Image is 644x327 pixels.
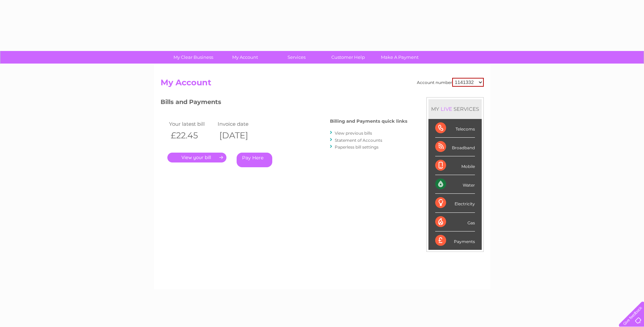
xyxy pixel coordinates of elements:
div: Payments [435,231,475,250]
h3: Bills and Payments [161,97,407,109]
a: My Clear Business [165,51,221,64]
div: LIVE [439,106,454,112]
a: Customer Help [320,51,376,64]
a: Statement of Accounts [335,138,382,143]
a: Paperless bill settings [335,144,379,150]
td: Invoice date [216,119,265,128]
h4: Billing and Payments quick links [330,119,407,124]
div: Water [435,175,475,194]
a: . [167,153,226,162]
th: £22.45 [167,128,216,142]
div: Gas [435,213,475,231]
a: Pay Here [237,153,272,167]
div: Telecoms [435,119,475,138]
td: Your latest bill [167,119,216,128]
a: View previous bills [335,131,372,136]
div: Broadband [435,138,475,156]
div: Mobile [435,156,475,175]
a: My Account [217,51,273,64]
th: [DATE] [216,128,265,142]
div: MY SERVICES [428,99,482,119]
div: Account number [417,78,484,87]
a: Services [269,51,325,64]
h2: My Account [161,78,484,91]
a: Make A Payment [372,51,428,64]
div: Electricity [435,194,475,212]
